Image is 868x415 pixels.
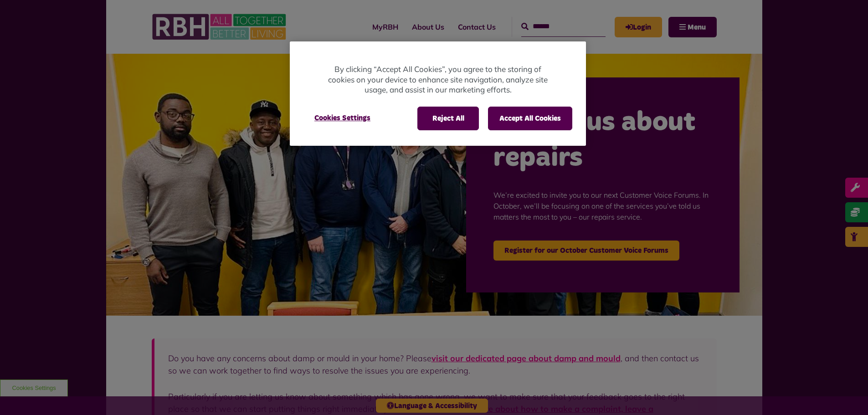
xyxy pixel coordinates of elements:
button: Cookies Settings [303,107,381,129]
div: Privacy [290,41,586,146]
button: Reject All [417,107,479,130]
button: Accept All Cookies [488,107,572,130]
div: Cookie banner [290,41,586,146]
p: By clicking “Accept All Cookies”, you agree to the storing of cookies on your device to enhance s... [326,64,550,95]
